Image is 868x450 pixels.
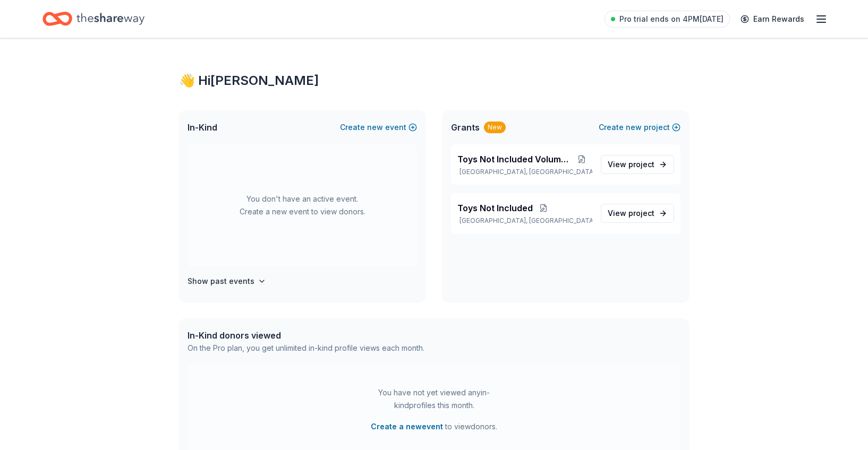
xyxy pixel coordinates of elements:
[626,121,642,134] span: new
[628,160,654,169] span: project
[42,6,144,31] a: Home
[605,11,730,28] a: Pro trial ends on 4PM[DATE]
[368,386,500,412] div: You have not yet viewed any in-kind profiles this month.
[179,72,689,89] div: 👋 Hi [PERSON_NAME]
[601,204,674,223] a: View project
[599,121,680,134] button: Createnewproject
[188,121,217,134] span: In-Kind
[619,13,724,25] span: Pro trial ends on 4PM[DATE]
[367,121,383,134] span: new
[608,207,654,220] span: View
[451,121,480,134] span: Grants
[457,168,592,176] p: [GEOGRAPHIC_DATA], [GEOGRAPHIC_DATA]
[734,10,811,29] a: Earn Rewards
[628,209,654,218] span: project
[457,153,572,166] span: Toys Not Included Volume 4
[457,217,592,225] p: [GEOGRAPHIC_DATA], [GEOGRAPHIC_DATA]
[188,144,417,266] div: You don't have an active event. Create a new event to view donors.
[371,420,497,433] span: to view donors .
[188,275,266,288] button: Show past events
[371,420,443,433] button: Create a newevent
[188,342,424,354] div: On the Pro plan, you get unlimited in-kind profile views each month.
[188,275,254,288] h4: Show past events
[188,329,424,342] div: In-Kind donors viewed
[484,122,506,133] div: New
[608,158,654,171] span: View
[457,202,533,214] span: Toys Not Included
[601,155,674,174] a: View project
[340,121,417,134] button: Createnewevent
